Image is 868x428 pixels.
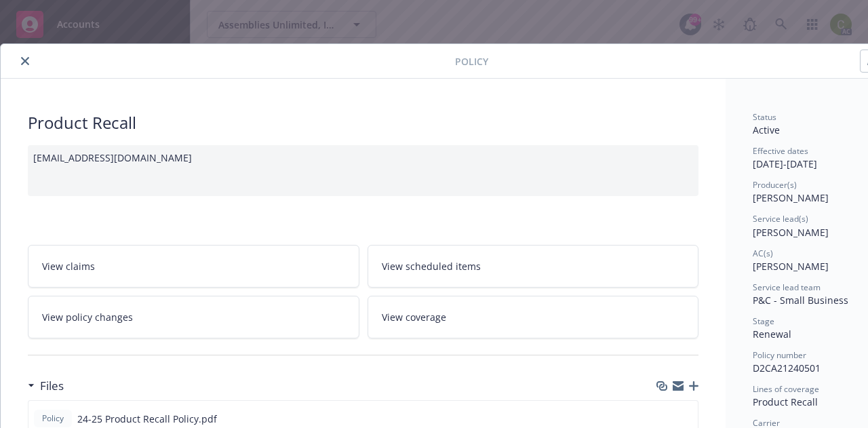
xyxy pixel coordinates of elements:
a: View claims [28,245,359,288]
a: View policy changes [28,296,359,338]
a: View scheduled items [368,245,699,288]
span: View policy changes [42,310,133,324]
span: Renewal [753,328,791,341]
span: Status [753,111,776,123]
div: Product Recall [28,111,698,134]
span: Policy [455,54,488,69]
span: View scheduled items [382,259,481,273]
div: [EMAIL_ADDRESS][DOMAIN_NAME] [28,145,698,196]
span: Effective dates [753,145,808,157]
button: download file [658,412,669,426]
span: Stage [753,315,774,327]
div: Files [28,377,64,395]
span: View claims [42,259,95,273]
span: Service lead(s) [753,213,808,225]
span: Active [753,123,780,136]
span: Producer(s) [753,179,797,191]
span: Policy number [753,349,806,361]
span: Lines of coverage [753,383,819,395]
span: D2CA21240501 [753,362,821,374]
button: preview file [680,412,692,426]
button: close [17,53,33,69]
span: [PERSON_NAME] [753,226,829,239]
span: Policy [39,412,66,425]
h3: Files [40,377,64,395]
span: [PERSON_NAME] [753,260,829,273]
span: 24-25 Product Recall Policy.pdf [77,412,217,426]
span: View coverage [382,310,446,324]
span: AC(s) [753,248,773,259]
span: Service lead team [753,281,821,293]
a: View coverage [368,296,699,338]
span: P&C - Small Business [753,294,848,307]
span: [PERSON_NAME] [753,191,829,204]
